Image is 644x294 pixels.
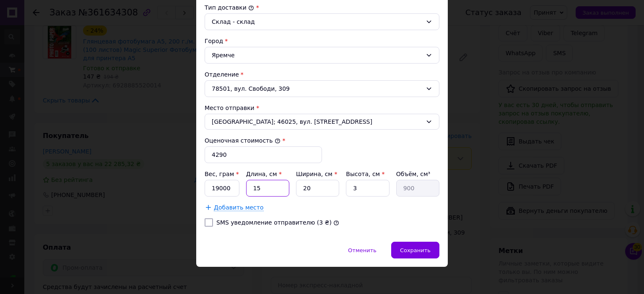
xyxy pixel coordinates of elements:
[296,171,337,177] label: Ширина, см
[205,104,439,112] div: Место отправки
[205,137,280,144] label: Оценочная стоимость
[212,118,422,126] span: [GEOGRAPHIC_DATA]; 46025, вул. [STREET_ADDRESS]
[246,171,282,177] label: Длина, см
[205,70,439,79] div: Отделение
[205,37,439,45] div: Город
[396,170,439,178] div: Объём, см³
[346,171,384,177] label: Высота, см
[205,47,439,64] div: Яремче
[205,3,439,12] div: Тип доставки
[212,17,422,26] div: Склад - склад
[205,80,439,97] div: 78501, вул. Свободи, 309
[216,219,332,226] label: SMS уведомление отправителю (3 ₴)
[400,247,431,253] span: Сохранить
[348,247,377,253] span: Отменить
[205,171,239,177] label: Вес, грам
[214,204,264,211] span: Добавить место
